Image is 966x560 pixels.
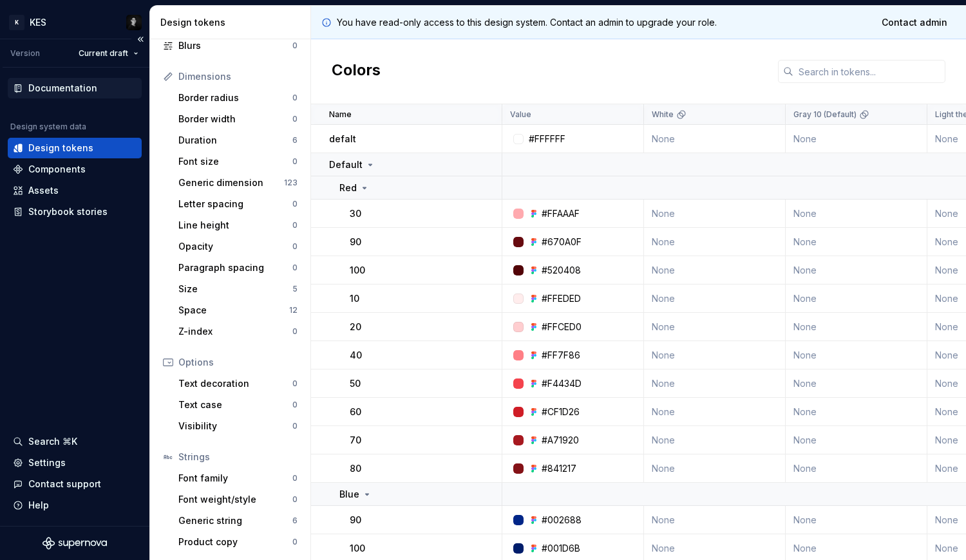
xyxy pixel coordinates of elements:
[79,48,128,59] span: Current draft
[292,494,298,505] div: 0
[873,11,956,34] a: Contact admin
[178,356,298,369] div: Options
[28,435,77,448] div: Search ⌘K
[28,82,97,95] div: Documentation
[178,514,292,527] div: Generic string
[339,182,357,194] p: Red
[8,78,142,98] a: Documentation
[786,125,927,153] td: None
[786,454,927,483] td: None
[173,468,303,489] a: Font family0
[542,264,581,277] div: #520408
[644,426,786,454] td: None
[292,284,298,294] div: 5
[292,241,298,252] div: 0
[542,434,579,447] div: #A71920
[292,473,298,483] div: 0
[28,499,49,512] div: Help
[292,41,298,51] div: 0
[173,532,303,552] a: Product copy0
[178,325,292,338] div: Z-index
[786,398,927,426] td: None
[786,228,927,256] td: None
[178,451,298,463] div: Strings
[173,109,303,129] a: Border width0
[173,151,303,172] a: Font size0
[178,39,292,52] div: Blurs
[350,207,361,220] p: 30
[337,16,717,29] p: You have read-only access to this design system. Contact an admin to upgrade your role.
[292,326,298,337] div: 0
[28,205,108,218] div: Storybook stories
[542,542,580,555] div: #001D6B
[8,138,142,158] a: Design tokens
[542,349,580,362] div: #FF7F86
[644,369,786,398] td: None
[350,462,361,475] p: 80
[178,134,292,147] div: Duration
[158,35,303,56] a: Blurs0
[178,198,292,210] div: Letter spacing
[542,462,576,475] div: #841217
[542,207,580,220] div: #FFAAAF
[173,215,303,236] a: Line height0
[542,236,582,248] div: #670A0F
[793,60,945,83] input: Search in tokens...
[8,453,142,473] a: Settings
[173,88,303,108] a: Border radius0
[329,158,363,171] p: Default
[786,256,927,285] td: None
[350,406,361,418] p: 60
[126,15,142,30] img: Kim Huynh Lyngbo
[173,510,303,531] a: Generic string6
[28,142,93,154] div: Design tokens
[8,201,142,222] a: Storybook stories
[882,16,947,29] span: Contact admin
[173,236,303,257] a: Opacity0
[178,283,292,295] div: Size
[73,44,144,62] button: Current draft
[178,176,284,189] div: Generic dimension
[292,93,298,103] div: 0
[644,200,786,228] td: None
[178,398,292,411] div: Text case
[173,395,303,415] a: Text case0
[160,16,305,29] div: Design tokens
[350,292,359,305] p: 10
[173,321,303,342] a: Z-index0
[786,313,927,341] td: None
[173,173,303,193] a: Generic dimension123
[178,472,292,485] div: Font family
[178,240,292,253] div: Opacity
[292,263,298,273] div: 0
[292,537,298,547] div: 0
[644,313,786,341] td: None
[173,416,303,436] a: Visibility0
[292,378,298,389] div: 0
[793,109,857,120] p: Gray 10 (Default)
[292,135,298,145] div: 6
[178,377,292,390] div: Text decoration
[8,495,142,516] button: Help
[173,257,303,278] a: Paragraph spacing0
[786,369,927,398] td: None
[289,305,298,315] div: 12
[644,125,786,153] td: None
[131,30,149,48] button: Collapse sidebar
[3,8,147,36] button: KKESKim Huynh Lyngbo
[350,321,361,333] p: 20
[644,285,786,313] td: None
[292,516,298,526] div: 6
[9,15,24,30] div: K
[542,321,582,333] div: #FFCED0
[339,488,359,501] p: Blue
[529,133,565,145] div: #FFFFFF
[28,184,59,197] div: Assets
[28,456,66,469] div: Settings
[43,537,107,550] svg: Supernova Logo
[644,506,786,534] td: None
[350,377,361,390] p: 50
[350,514,361,527] p: 90
[173,130,303,151] a: Duration6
